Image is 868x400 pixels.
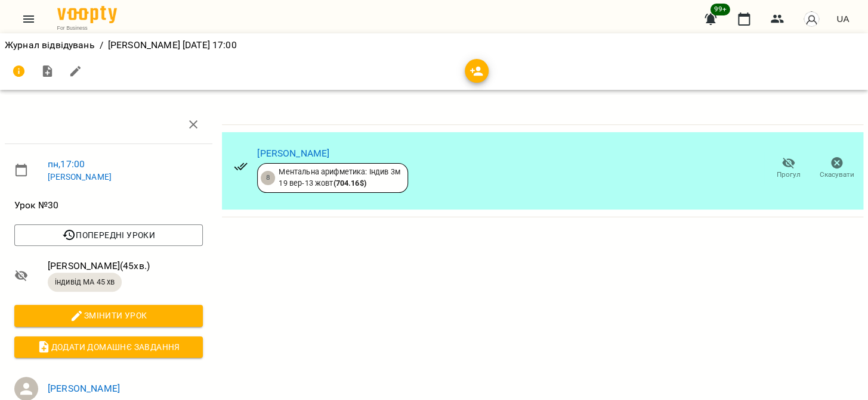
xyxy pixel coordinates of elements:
[279,167,400,189] div: Ментальна арифметика: Індив 3м 19 вер - 13 жовт
[14,198,203,212] span: Урок №30
[100,38,103,52] li: /
[803,11,820,27] img: avatar_s.png
[48,158,85,170] a: пн , 17:00
[57,24,117,32] span: For Business
[261,171,275,185] div: 8
[24,308,193,323] span: Змінити урок
[108,38,237,52] p: [PERSON_NAME] [DATE] 17:00
[14,5,43,33] button: Menu
[24,228,193,242] span: Попередні уроки
[836,12,849,25] span: UA
[48,383,120,394] a: [PERSON_NAME]
[777,170,801,180] span: Прогул
[48,172,112,182] a: [PERSON_NAME]
[832,8,854,30] button: UA
[711,4,730,15] span: 99+
[764,152,813,185] button: Прогул
[24,340,193,354] span: Додати домашнє завдання
[48,259,203,273] span: [PERSON_NAME] ( 45 хв. )
[48,277,122,287] span: індивід МА 45 хв
[813,152,861,185] button: Скасувати
[333,179,366,187] b: ( 704.16 $ )
[14,224,203,246] button: Попередні уроки
[14,305,203,326] button: Змінити урок
[257,148,329,159] a: [PERSON_NAME]
[14,336,203,358] button: Додати домашнє завдання
[57,6,117,23] img: Voopty Logo
[5,38,863,52] nav: breadcrumb
[820,170,854,180] span: Скасувати
[5,39,95,51] a: Журнал відвідувань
